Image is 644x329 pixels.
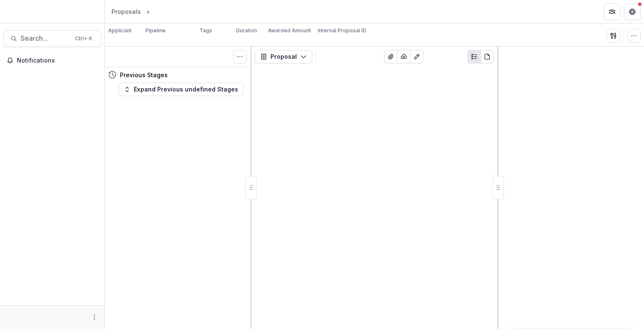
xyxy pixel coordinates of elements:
[17,57,98,64] span: Notifications
[108,27,132,34] p: Applicant
[410,50,423,63] button: Edit as form
[233,50,247,63] button: Toggle View Cancelled Tasks
[108,5,144,18] a: Proposals
[145,27,166,34] p: Pipeline
[108,5,187,18] nav: breadcrumb
[384,50,397,63] button: View Attached Files
[89,312,99,322] button: More
[255,50,312,63] button: Proposal
[200,27,212,34] p: Tags
[318,27,366,34] p: Internal Proposal ID
[624,3,641,20] button: Get Help
[3,30,101,47] button: Search...
[268,27,311,34] p: Awarded Amount
[120,70,168,79] h4: Previous Stages
[480,50,494,63] button: PDF view
[236,27,257,34] p: Duration
[604,3,621,20] button: Partners
[467,50,481,63] button: Plaintext view
[118,83,244,96] button: Expand Previous undefined Stages
[112,7,141,16] div: Proposals
[73,34,94,43] div: Ctrl + K
[21,34,70,42] span: Search...
[3,54,101,67] button: Notifications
